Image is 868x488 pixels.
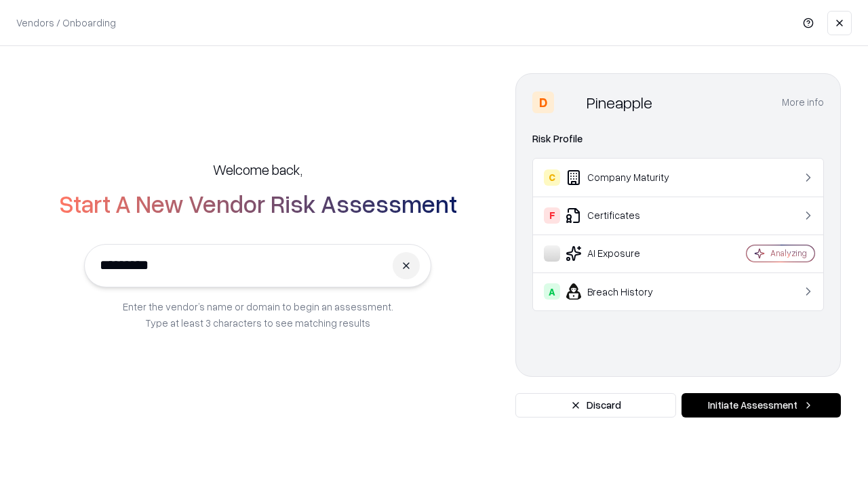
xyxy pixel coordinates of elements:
[544,169,560,186] div: C
[544,207,706,224] div: Certificates
[544,283,706,300] div: Breach History
[770,247,807,259] div: Analyzing
[544,283,560,300] div: A
[544,207,560,224] div: F
[532,91,554,113] div: D
[123,298,393,331] p: Enter the vendor’s name or domain to begin an assessment. Type at least 3 characters to see match...
[515,393,676,418] button: Discard
[587,91,652,113] div: Pineapple
[59,190,457,217] h2: Start A New Vendor Risk Assessment
[682,393,841,418] button: Initiate Assessment
[544,169,706,186] div: Company Maturity
[782,90,824,115] button: More info
[544,245,706,262] div: AI Exposure
[213,160,302,179] h5: Welcome back,
[16,16,116,30] p: Vendors / Onboarding
[532,131,824,147] div: Risk Profile
[559,91,581,113] img: Pineapple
